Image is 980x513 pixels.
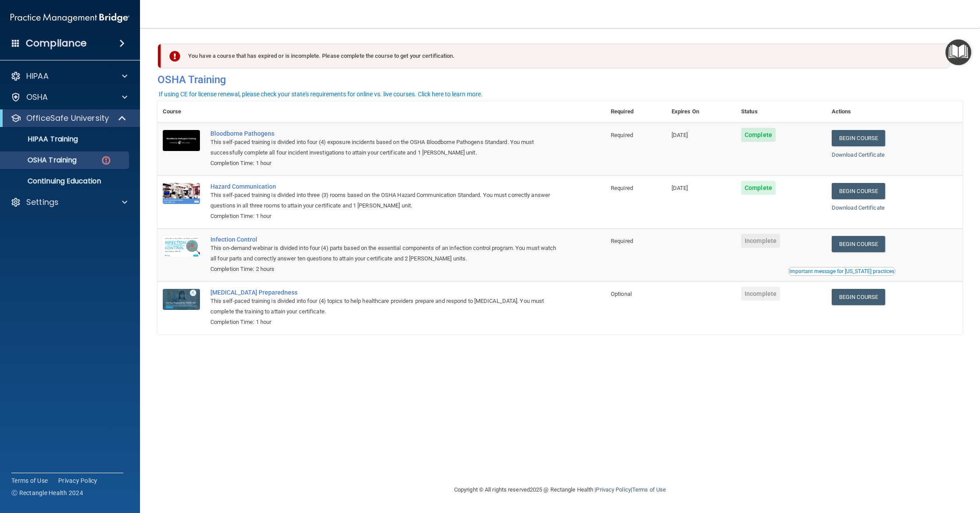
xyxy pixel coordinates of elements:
a: [MEDICAL_DATA] Preparedness [210,289,562,296]
span: Optional [611,291,632,297]
a: Begin Course [832,236,885,252]
a: Begin Course [832,183,885,199]
div: You have a course that has expired or is incomplete. Please complete the course to get your certi... [161,44,950,68]
a: Begin Course [832,130,885,146]
div: Completion Time: 1 hour [210,158,562,169]
h4: Compliance [26,37,87,49]
a: Settings [10,197,127,207]
a: OSHA [10,92,127,102]
span: Complete [741,128,776,142]
th: Required [605,101,666,123]
span: Required [611,132,633,138]
span: [DATE] [672,132,688,138]
a: Download Certificate [832,151,885,158]
a: Bloodborne Pathogens [210,130,562,137]
a: Terms of Use [632,486,666,493]
p: Continuing Education [6,177,125,186]
div: Completion Time: 1 hour [210,211,562,221]
a: Infection Control [210,236,562,243]
th: Course [157,101,205,123]
a: Hazard Communication [210,183,562,190]
div: This self-paced training is divided into four (4) exposure incidents based on the OSHA Bloodborne... [210,137,562,158]
span: Complete [741,181,776,195]
a: Download Certificate [832,204,885,211]
div: Completion Time: 1 hour [210,317,562,327]
img: PMB logo [10,9,129,27]
th: Status [736,101,826,123]
p: HIPAA Training [6,135,78,144]
img: danger-circle.6113f641.png [101,155,112,166]
span: Required [611,185,633,191]
span: Incomplete [741,287,780,301]
a: Terms of Use [11,476,48,485]
h4: OSHA Training [157,74,962,86]
a: HIPAA [10,71,127,81]
span: Incomplete [741,234,780,248]
p: HIPAA [26,71,49,81]
a: Begin Course [832,289,885,305]
p: Settings [26,197,59,207]
p: OSHA Training [6,156,77,165]
button: Read this if you are a dental practitioner in the state of CA [788,267,896,276]
a: OfficeSafe University [10,113,127,123]
button: If using CE for license renewal, please check your state's requirements for online vs. live cours... [157,90,484,98]
img: exclamation-circle-solid-danger.72ef9ffc.png [169,51,180,62]
div: Important message for [US_STATE] practices [789,269,894,274]
span: [DATE] [672,185,688,191]
div: This self-paced training is divided into four (4) topics to help healthcare providers prepare and... [210,296,562,317]
a: Privacy Policy [58,476,98,485]
th: Expires On [666,101,736,123]
div: Completion Time: 2 hours [210,264,562,274]
a: Privacy Policy [596,486,630,493]
button: Open Resource Center [945,39,971,65]
div: If using CE for license renewal, please check your state's requirements for online vs. live cours... [159,91,483,97]
th: Actions [826,101,962,123]
div: This on-demand webinar is divided into four (4) parts based on the essential components of an inf... [210,243,562,264]
div: This self-paced training is divided into three (3) rooms based on the OSHA Hazard Communication S... [210,190,562,211]
div: Copyright © All rights reserved 2025 @ Rectangle Health | | [400,476,720,504]
p: OfficeSafe University [26,113,109,123]
p: OSHA [26,92,48,102]
span: Ⓒ Rectangle Health 2024 [11,488,83,497]
iframe: Drift Widget Chat Controller [829,451,969,486]
span: Required [611,238,633,244]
